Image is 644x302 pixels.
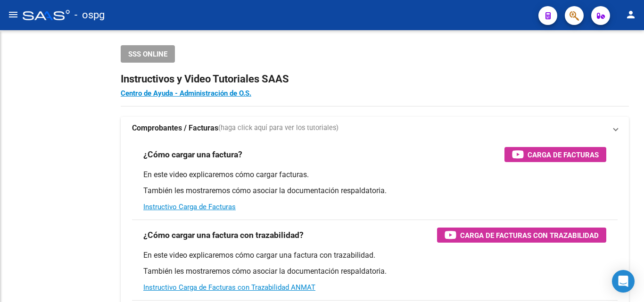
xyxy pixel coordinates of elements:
[143,266,606,277] p: También les mostraremos cómo asociar la documentación respaldatoria.
[74,5,105,25] span: - ospg
[121,45,175,63] button: SSS ONLINE
[218,123,339,133] span: (haga click aquí para ver los tutoriales)
[504,147,606,162] button: Carga de Facturas
[121,89,251,98] a: Centro de Ayuda - Administración de O.S.
[121,70,629,88] h2: Instructivos y Video Tutoriales SAAS
[528,149,599,161] span: Carga de Facturas
[143,250,606,261] p: En este video explicaremos cómo cargar una factura con trazabilidad.
[143,229,304,242] h3: ¿Cómo cargar una factura con trazabilidad?
[128,50,167,58] span: SSS ONLINE
[121,117,629,139] mat-expansion-panel-header: Comprobantes / Facturas(haga click aquí para ver los tutoriales)
[132,123,218,133] strong: Comprobantes / Facturas
[625,9,636,20] mat-icon: person
[437,228,606,243] button: Carga de Facturas con Trazabilidad
[8,9,19,20] mat-icon: menu
[143,283,315,292] a: Instructivo Carga de Facturas con Trazabilidad ANMAT
[460,229,599,241] span: Carga de Facturas con Trazabilidad
[143,186,606,196] p: También les mostraremos cómo asociar la documentación respaldatoria.
[143,170,606,180] p: En este video explicaremos cómo cargar facturas.
[612,270,635,293] div: Open Intercom Messenger
[143,148,242,161] h3: ¿Cómo cargar una factura?
[143,203,236,211] a: Instructivo Carga de Facturas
